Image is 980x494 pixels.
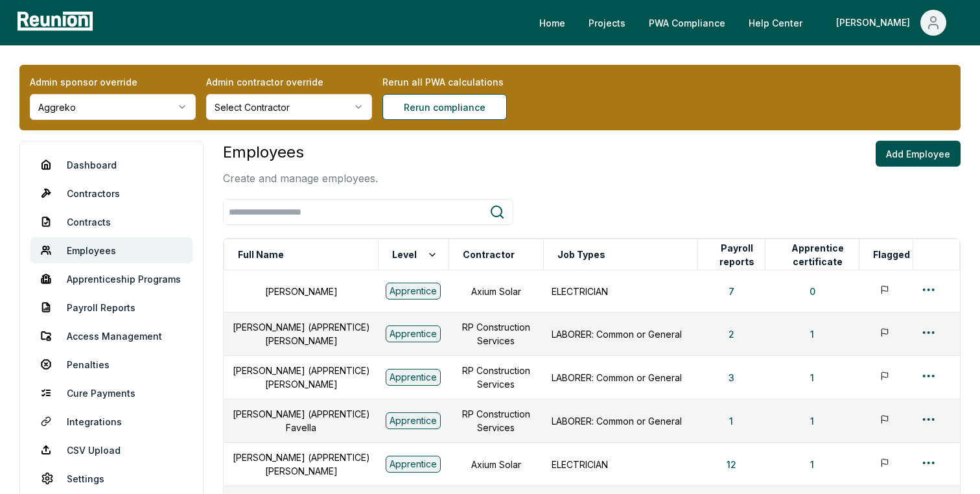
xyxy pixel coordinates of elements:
p: LABORER: Common or General [552,414,690,428]
div: Apprentice [386,412,441,429]
button: Job Types [555,242,608,268]
label: Admin contractor override [206,75,372,89]
p: LABORER: Common or General [552,371,690,384]
button: 1 [800,321,824,347]
a: Integrations [30,408,192,434]
div: Apprentice [386,325,441,342]
h3: Employees [223,141,378,164]
a: Penalties [30,351,192,377]
label: Admin sponsor override [30,75,196,89]
a: Settings [30,465,192,491]
a: Dashboard [30,152,192,178]
button: Contractor [460,242,517,268]
td: Axium Solar [449,443,543,486]
a: CSV Upload [30,437,192,463]
button: 1 [800,451,824,477]
p: ELECTRICIAN [552,285,690,298]
button: Full Name [235,242,286,268]
td: RP Construction Services [449,312,543,356]
button: 1 [719,408,743,434]
div: Apprentice [386,456,441,473]
td: [PERSON_NAME] [224,270,378,312]
div: [PERSON_NAME] [836,10,915,36]
a: Contracts [30,209,192,235]
a: Contractors [30,180,192,206]
td: [PERSON_NAME] (APPRENTICE) [PERSON_NAME] [224,356,378,399]
button: Add Employee [876,141,961,167]
button: 3 [718,364,745,390]
a: Apprenticeship Programs [30,266,192,292]
button: Level [390,242,440,268]
label: Rerun all PWA calculations [382,75,548,89]
td: Axium Solar [449,270,543,312]
button: [PERSON_NAME] [826,10,957,36]
p: ELECTRICIAN [552,458,690,471]
a: Help Center [738,10,813,36]
button: 0 [799,278,826,304]
a: Home [529,10,576,36]
button: Rerun compliance [382,94,507,120]
td: [PERSON_NAME] (APPRENTICE) [PERSON_NAME] [224,443,378,486]
a: Cure Payments [30,380,192,406]
button: Flagged [870,242,913,268]
p: LABORER: Common or General [552,327,690,341]
button: 12 [716,451,747,477]
button: 1 [800,364,824,390]
div: Apprentice [386,283,441,300]
a: Payroll Reports [30,294,192,320]
p: Create and manage employees. [223,171,378,186]
div: Apprentice [386,369,441,386]
button: 1 [800,408,824,434]
td: [PERSON_NAME] (APPRENTICE) Favella [224,399,378,443]
nav: Main [529,10,967,36]
button: 7 [718,278,745,304]
a: PWA Compliance [638,10,736,36]
button: 2 [718,321,745,347]
a: Projects [578,10,636,36]
a: Access Management [30,323,192,349]
button: Payroll reports [709,242,765,268]
button: Apprentice certificate [776,242,859,268]
td: RP Construction Services [449,356,543,399]
a: Employees [30,237,192,263]
td: RP Construction Services [449,399,543,443]
td: [PERSON_NAME] (APPRENTICE) [PERSON_NAME] [224,312,378,356]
